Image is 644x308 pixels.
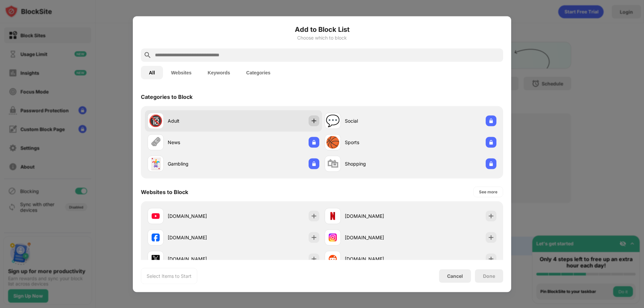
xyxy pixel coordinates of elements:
div: Gambling [168,160,233,167]
div: 🏀 [326,135,340,149]
div: Categories to Block [141,93,193,100]
div: 🛍 [327,157,338,171]
img: favicons [329,233,337,241]
img: favicons [329,255,337,263]
div: Choose which to block [141,35,503,40]
div: [DOMAIN_NAME] [168,234,233,241]
div: [DOMAIN_NAME] [345,234,411,241]
img: favicons [152,233,160,241]
div: Sports [345,139,411,146]
div: [DOMAIN_NAME] [345,255,411,262]
button: All [141,66,163,79]
img: favicons [329,212,337,220]
div: Websites to Block [141,188,188,195]
h6: Add to Block List [141,24,503,34]
div: Cancel [447,273,463,279]
div: [DOMAIN_NAME] [168,212,233,220]
div: News [168,139,233,146]
div: Done [483,273,495,279]
div: 💬 [326,114,340,128]
div: Adult [168,117,233,124]
div: 🃏 [149,157,163,171]
div: 🗞 [150,135,161,149]
div: Shopping [345,160,411,167]
button: Websites [163,66,200,79]
img: favicons [152,212,160,220]
button: Keywords [200,66,238,79]
button: Categories [238,66,278,79]
img: favicons [152,255,160,263]
div: Social [345,117,411,124]
div: See more [479,188,497,195]
img: search.svg [144,51,152,59]
div: [DOMAIN_NAME] [168,255,233,262]
div: [DOMAIN_NAME] [345,212,411,220]
div: 🔞 [149,114,163,128]
div: Select Items to Start [147,272,192,279]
